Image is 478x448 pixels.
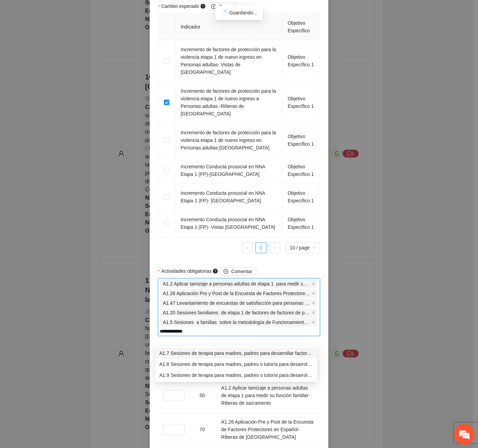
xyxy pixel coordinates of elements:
td: Incremento de factores de protección para la violencia etapa 1 de nuevo ingreso en Personas adult... [175,123,282,157]
td: 50 [194,379,216,413]
div: A1.8 Sesiones de terapia para madres, padres o tutor/a para desarrollar factores de protección en... [159,360,313,368]
span: A1.5 Sesiones a familias sobre la metodología de Funcionamiento Familiar en los domicilios de fam... [160,318,317,326]
span: right [273,246,277,250]
td: Incremento de factores de protección para la violencia etapa 1 de nuevo ingreso en Personas adult... [175,40,282,82]
div: Page Size [286,242,320,253]
td: Objetivo Específico 1 [282,210,320,237]
span: close [312,292,315,295]
textarea: Escriba su mensaje y pulse “Intro” [3,188,131,212]
button: Cambio esperado question-circle [207,2,244,11]
td: A1.26 Aplicación Pre y Post de la Encuesta de Factores Protectores en Español-Riberas de [GEOGRAP... [216,413,320,447]
span: Comentar [231,268,252,275]
div: A1.9 Sesiones de terapia para madres, padres o tutor/a para desarrollar factores de protección en... [159,371,313,379]
span: Estamos en línea. [40,92,95,161]
td: Incremento Conducta prosocial en NNA Etapa 1 (FP)- [GEOGRAPHIC_DATA] [175,184,282,210]
td: Objetivo Específico 1 [282,184,320,210]
li: Previous Page [242,242,253,253]
td: Objetivo Específico 1 [282,40,320,82]
a: 1 [256,243,266,253]
span: plus-circle [211,4,216,10]
span: A1.26 Aplicación Pre y Post de la Encuesta de Factores Protectores en Español-Riberas de sacramento [160,289,317,298]
span: close [312,301,315,305]
span: A1.2 Aplicar tamizaje a personas adultas de etapa 1 para medir su función familiar-Riberas de sac... [163,280,310,288]
span: question-circle [201,4,205,9]
div: A1.7 Sesiones de terapia para madres, padres para desarrollar factores de protección en violencia... [155,348,317,359]
span: A1.26 Aplicación Pre y Post de la Encuesta de Factores Protectores en Español-Riberas de [GEOGRAP... [163,290,310,297]
span: A1.5 Sesiones a familias sobre la metodología de Funcionamiento Familiar en los domicilios de fam... [163,318,310,326]
td: 70 [194,413,216,447]
th: Objetivo Específico [282,14,320,40]
div: A1.7 Sesiones de terapia para madres, padres para desarrollar factores de protección en violencia... [159,349,313,357]
td: Objetivo Específico 1 [282,82,320,123]
span: Actividades obligatorias [161,267,257,276]
span: A1.47 Levantamiento de encuestas de satisfacción para personas adultas etapa 1-Riberas de sacramento [160,299,317,307]
li: 1 [255,242,266,253]
td: A1.2 Aplicar tamizaje a personas adultas de etapa 1 para medir su función familiar-Riberas de sac... [216,379,320,413]
span: 10 / page [290,243,316,253]
th: Indicador [175,14,282,40]
span: A1.20 Sesiones familiares de etapa 1 de factores de factores de protección para la violencia-Ribe... [160,309,317,317]
span: left [245,246,249,250]
div: A1.9 Sesiones de terapia para madres, padres o tutor/a para desarrollar factores de protección en... [155,370,317,381]
button: left [242,242,253,253]
td: Incremento de factores de protección para la violencia etapa 1 de nuevo ingreso a Personas adulta... [175,82,282,123]
span: A1.20 Sesiones familiares de etapa 1 de factores de factores de protección para la violencia-Ribe... [163,309,310,316]
span: A1.47 Levantamiento de encuestas de satisfacción para personas adultas etapa 1-Riberas de [GEOGRA... [163,299,310,307]
span: close [312,311,315,314]
span: plus-circle [224,269,228,275]
td: Objetivo Específico 1 [282,157,320,184]
button: right [269,242,280,253]
td: Incremento Conducta prosocial en NNA Etapa 1 (FP)-[GEOGRAPHIC_DATA] [175,157,282,184]
span: A1.2 Aplicar tamizaje a personas adultas de etapa 1 para medir su función familiar-Riberas de sac... [160,280,317,288]
div: Minimizar ventana de chat en vivo [113,3,129,20]
span: close [312,321,315,324]
span: Comentar [219,3,240,10]
span: close [312,282,315,285]
div: Chatee con nosotros ahora [36,35,115,44]
div: A1.8 Sesiones de terapia para madres, padres o tutor/a para desarrollar factores de protección en... [155,359,317,370]
td: Objetivo Específico 1 [282,123,320,157]
td: Incremento Conducta prosocial en NNA Etapa 1 (FP)- Vistas [GEOGRAPHIC_DATA] [175,210,282,237]
span: Cambio esperado [161,2,244,11]
span: loading [220,10,227,16]
span: Guardando... [229,10,257,15]
li: Next Page [269,242,280,253]
button: Actividades obligatorias question-circle [219,267,257,276]
span: question-circle [213,269,218,273]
